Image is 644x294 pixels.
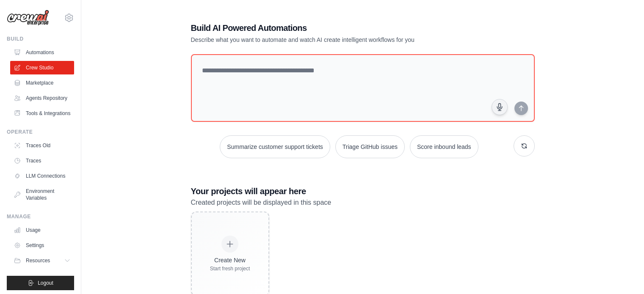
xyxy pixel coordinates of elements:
div: Create New [210,256,250,264]
a: Environment Variables [10,184,74,205]
h1: Build AI Powered Automations [191,22,475,34]
div: Operate [7,129,74,135]
p: Describe what you want to automate and watch AI create intelligent workflows for you [191,36,475,44]
img: Logo [7,10,49,26]
a: Automations [10,46,74,59]
a: Tools & Integrations [10,107,74,120]
a: Crew Studio [10,61,74,74]
button: Resources [10,254,74,267]
a: Settings [10,239,74,252]
div: Manage [7,213,74,220]
a: Usage [10,223,74,237]
span: Logout [38,280,53,286]
a: Traces Old [10,139,74,152]
div: Build [7,36,74,42]
button: Logout [7,276,74,290]
a: Agents Repository [10,91,74,105]
h3: Your projects will appear here [191,185,535,197]
button: Triage GitHub issues [335,135,405,158]
button: Get new suggestions [514,135,535,157]
span: Resources [26,257,50,264]
button: Summarize customer support tickets [220,135,330,158]
button: Click to speak your automation idea [492,99,508,115]
a: LLM Connections [10,169,74,183]
a: Marketplace [10,76,74,90]
a: Traces [10,154,74,168]
button: Score inbound leads [410,135,478,158]
div: Start fresh project [210,265,250,272]
p: Created projects will be displayed in this space [191,197,535,208]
